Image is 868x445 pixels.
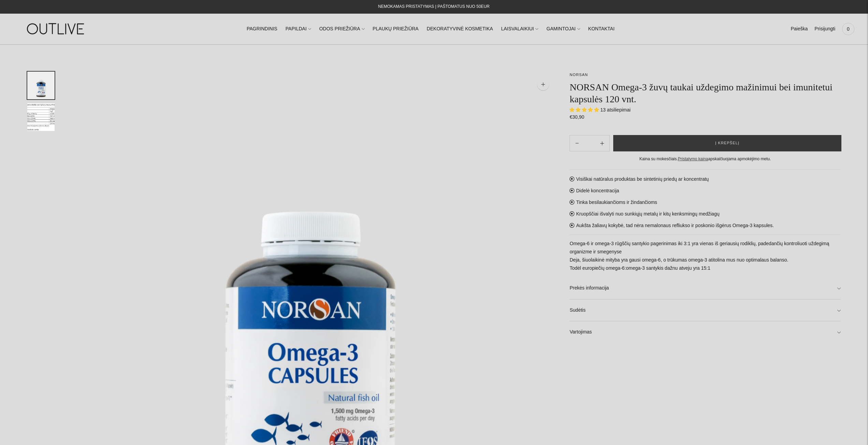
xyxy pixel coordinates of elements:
button: Translation missing: en.general.accessibility.image_thumbail [27,103,55,131]
span: Į krepšelį [715,140,739,147]
a: ODOS PRIEŽIŪRA [319,21,365,36]
button: Translation missing: en.general.accessibility.image_thumbail [27,72,55,99]
a: PLAUKŲ PRIEŽIŪRA [373,21,419,36]
div: Kaina su mokesčiais. apskaičiuojama apmokėjimo metu. [570,155,841,163]
div: Visiškai natūralus produktas be sintetinių priedų ar koncentratų Didelė koncentracija Tinka besil... [570,169,841,343]
a: Pristatymo kaina [678,157,708,161]
button: Subtract product quantity [595,135,609,151]
span: 0 [843,24,853,34]
div: NEMOKAMAS PRISTATYMAS Į PAŠTOMATUS NUO 50EUR [378,3,490,11]
p: Omega-6 ir omega-3 rūgščių santykio pagerinimas iki 3:1 yra vienas iš geriausių rodiklių, padedan... [570,240,841,272]
span: 13 atsiliepimai [600,107,631,113]
a: GAMINTOJAI [546,21,580,36]
button: Į krepšelį [613,135,841,151]
a: DEKORATYVINĖ KOSMETIKA [427,21,493,36]
a: Prisijungti [814,21,835,36]
a: NORSAN [570,73,588,77]
span: €30,90 [570,114,584,120]
a: PAGRINDINIS [247,21,277,36]
a: Sudėtis [570,299,841,321]
h1: NORSAN Omega-3 žuvų taukai uždegimo mažinimui bei imunitetui kapsulės 120 vnt. [570,81,841,105]
input: Product quantity [585,138,595,148]
a: PAPILDAI [285,21,311,36]
a: Prekės informacija [570,277,841,299]
a: Paieška [791,21,808,36]
a: LAISVALAIKIUI [501,21,538,36]
a: KONTAKTAI [588,21,615,36]
span: 4.92 stars [570,107,600,113]
button: Add product quantity [570,135,584,151]
img: OUTLIVE [14,17,99,41]
a: 0 [842,21,854,36]
a: Vartojimas [570,321,841,343]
